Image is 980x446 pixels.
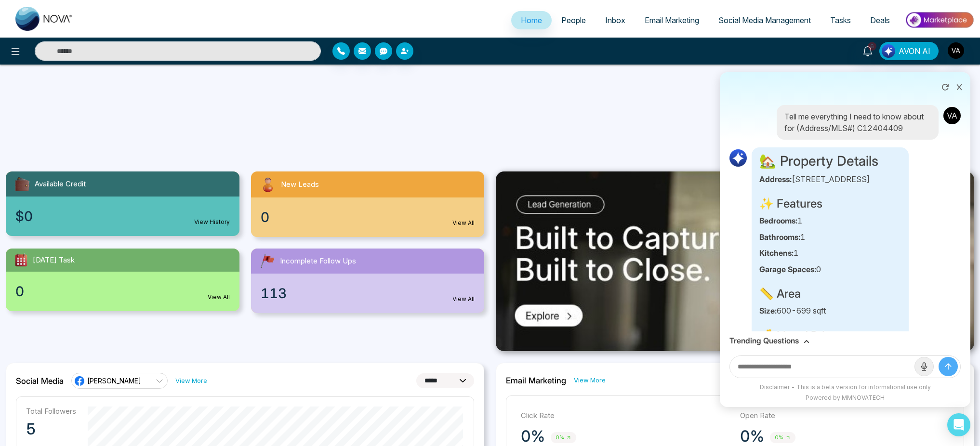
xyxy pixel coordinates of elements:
a: 6 [856,42,879,59]
h4: 💰 Listed Price [759,329,901,343]
span: 0 [261,207,269,227]
a: View All [452,295,475,303]
img: User Avatar [942,106,962,125]
img: Lead Flow [882,44,895,58]
strong: Garage Spaces: [759,264,816,274]
p: 0 [759,263,901,276]
span: New Leads [281,179,319,190]
span: Incomplete Follow Ups [280,256,356,267]
span: 0% [770,432,795,443]
img: Market-place.gif [904,9,974,31]
span: 0 [15,281,24,302]
p: 1 [759,231,901,244]
img: User Avatar [948,42,964,59]
span: [DATE] Task [33,255,75,266]
span: [PERSON_NAME] [87,376,141,385]
strong: Address: [759,174,792,184]
span: 113 [261,283,287,303]
h4: 📏 Area [759,287,901,301]
span: 6 [868,42,876,51]
img: . [496,171,974,351]
p: 0% [740,427,764,446]
p: 600-699 sqft [759,305,901,317]
a: Deals [861,11,900,29]
p: 1 [759,247,901,260]
button: AVON AI [879,42,939,60]
span: Email Marketing [645,15,699,25]
strong: Kitchens: [759,248,794,258]
p: 0% [521,427,545,446]
img: availableCredit.svg [13,175,31,193]
a: People [552,11,596,29]
span: Home [521,15,542,25]
span: Social Media Management [718,15,811,25]
h4: ✨ Features [759,197,901,211]
p: 1 [759,215,901,227]
strong: Bedrooms: [759,216,797,225]
h2: Social Media [16,376,64,386]
a: View All [208,293,230,302]
a: View More [574,376,606,385]
a: Tasks [821,11,861,29]
span: People [561,15,586,25]
span: AVON AI [899,45,930,57]
h3: 🏡 Property Details [759,153,901,170]
a: Home [511,11,552,29]
strong: Size: [759,306,777,315]
a: Incomplete Follow Ups113View All [245,249,490,313]
a: View More [175,376,207,385]
a: View History [194,218,230,226]
a: Email Marketing [635,11,709,29]
img: followUps.svg [259,252,276,270]
span: Tasks [830,15,851,25]
img: Nova CRM Logo [15,7,73,31]
a: Inbox [596,11,635,29]
span: Inbox [605,15,625,25]
a: Social Media Management [709,11,821,29]
div: Open Intercom Messenger [947,413,970,436]
p: [STREET_ADDRESS] [759,173,901,186]
span: Deals [870,15,890,25]
p: Tell me everything I need to know about for (Address/MLS#) C12404409 [784,111,931,134]
img: todayTask.svg [13,252,29,268]
span: 0% [551,432,576,443]
span: $0 [15,206,33,226]
h2: Email Marketing [506,376,566,385]
strong: Bathrooms: [759,232,800,242]
div: Powered by MMNOVATECH [725,394,966,402]
span: Available Credit [35,179,86,190]
img: newLeads.svg [259,175,277,194]
div: Disclaimer - This is a beta version for informational use only [725,383,966,392]
p: Click Rate [521,410,730,421]
p: Open Rate [740,410,950,421]
p: Total Followers [26,407,76,416]
img: AI Logo [728,148,748,168]
a: View All [452,219,475,227]
p: 5 [26,420,76,439]
h3: Trending Questions [729,336,799,345]
a: New Leads0View All [245,171,490,237]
